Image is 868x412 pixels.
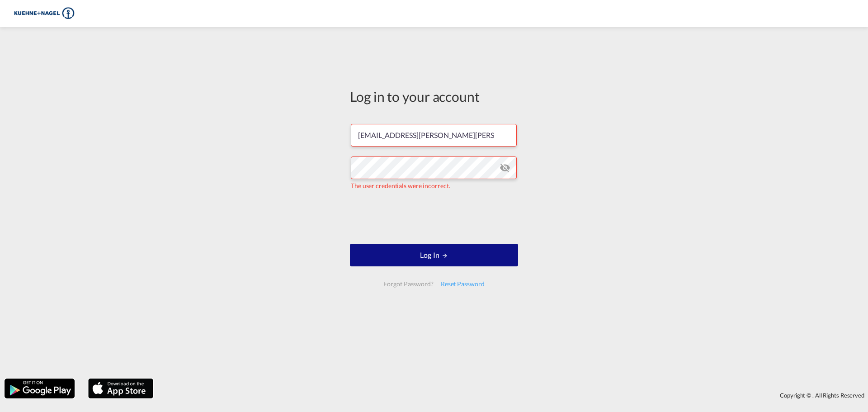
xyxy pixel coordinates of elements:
input: Enter email/phone number [351,124,517,147]
div: Forgot Password? [380,276,437,292]
div: Reset Password [437,276,488,292]
img: apple.png [87,378,154,399]
button: LOGIN [350,244,518,266]
span: The user credentials were incorrect. [351,182,450,189]
img: google.png [4,378,75,399]
div: Log in to your account [350,87,518,106]
md-icon: icon-eye-off [500,162,510,173]
iframe: reCAPTCHA [365,199,503,235]
img: 36441310f41511efafde313da40ec4a4.png [14,4,75,24]
div: Copyright © . All Rights Reserved [158,388,868,403]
